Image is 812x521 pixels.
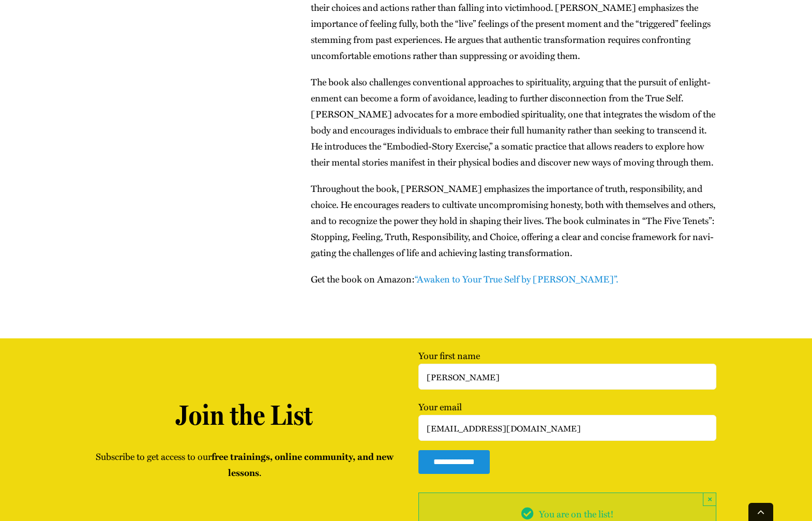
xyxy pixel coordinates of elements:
h2: Join the List [96,398,394,432]
strong: free train­ings, online com­mu­ni­ty, and new lessons [212,450,394,479]
p: Sub­scribe to get access to our . [96,449,394,481]
button: Close [703,493,716,506]
label: Your email [418,400,716,433]
p: Through­out the book, [PERSON_NAME] empha­sizes the impor­tance of truth, respon­si­bil­i­ty, and... [311,181,716,261]
p: The book also chal­lenges con­ven­tion­al approach­es to spir­i­tu­al­i­ty, argu­ing that the pur... [311,74,716,170]
input: Your first name [418,364,716,390]
label: Your first name [418,349,716,382]
p: Get the book on Ama­zon: [311,271,716,287]
input: Your email [418,415,716,441]
a: “Awak­en to Your True Self by [PERSON_NAME]”. [415,272,618,286]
